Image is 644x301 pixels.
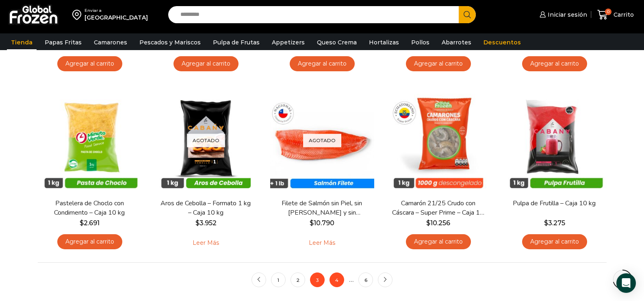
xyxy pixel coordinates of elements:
[616,273,636,293] div: Open Intercom Messenger
[507,199,601,208] a: Pulpa de Frutilla – Caja 10 kg
[43,199,136,218] a: Pastelera de Choclo con Condimento – Caja 10 kg
[479,35,525,50] a: Descuentos
[303,134,341,147] p: Agotado
[268,35,309,50] a: Appetizers
[391,199,485,218] a: Camarón 21/25 Crudo con Cáscara – Super Prime – Caja 10 kg
[459,6,476,23] button: Search button
[80,219,100,227] bdi: 2.691
[195,219,199,227] span: $
[426,219,450,227] bdi: 10.256
[180,234,232,251] a: Leé más sobre “Aros de Cebolla - Formato 1 kg - Caja 10 kg”
[426,219,430,227] span: $
[358,272,373,287] a: 6
[296,234,348,251] a: Leé más sobre “Filete de Salmón sin Piel, sin Grasa y sin Espinas – Caja 10 Kg”
[7,35,37,50] a: Tienda
[195,219,217,227] bdi: 3.952
[407,35,434,50] a: Pollos
[349,276,353,283] span: …
[41,35,86,50] a: Papas Fritas
[187,134,225,147] p: Agotado
[80,219,84,227] span: $
[595,5,636,24] a: 0 Carrito
[85,8,148,13] div: Enviar a
[522,234,587,249] a: Agregar al carrito: “Pulpa de Frutilla - Caja 10 kg”
[310,219,334,227] bdi: 10.790
[85,13,148,22] div: [GEOGRAPHIC_DATA]
[406,56,471,71] a: Agregar al carrito: “Queso Crema Reny Picot 1,36 kg - Caja 13,6 kg”
[546,11,587,19] span: Iniciar sesión
[291,272,305,287] a: 2
[90,35,131,50] a: Camarones
[611,11,634,19] span: Carrito
[57,234,122,249] a: Agregar al carrito: “Pastelera de Choclo con Condimento - Caja 10 kg”
[290,56,355,71] a: Agregar al carrito: “Arrollados Primavera - Caja 4 kg”
[313,35,361,50] a: Queso Crema
[72,8,85,22] img: address-field-icon.svg
[173,56,239,71] a: Agregar al carrito: “Pastelera de Choclo sin Condimiento - Caja 7 kg”
[538,7,587,23] a: Iniciar sesión
[271,272,286,287] a: 1
[544,219,548,227] span: $
[209,35,264,50] a: Pulpa de Frutas
[57,56,122,71] a: Agregar al carrito: “Pulpa de Piña - Caja 10 kg”
[522,56,587,71] a: Agregar al carrito: “Ketchup Traverso - Caja 10 kilos”
[365,35,403,50] a: Hortalizas
[310,219,314,227] span: $
[159,199,252,218] a: Aros de Cebolla – Formato 1 kg – Caja 10 kg
[275,199,369,218] a: Filete de Salmón sin Piel, sin [PERSON_NAME] y sin [PERSON_NAME] – Caja 10 Kg
[135,35,205,50] a: Pescados y Mariscos
[544,219,565,227] bdi: 3.275
[330,272,344,287] a: 4
[406,234,471,249] a: Agregar al carrito: “Camarón 21/25 Crudo con Cáscara - Super Prime - Caja 10 kg”
[605,9,611,15] span: 0
[438,35,475,50] a: Abarrotes
[310,272,325,287] span: 3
